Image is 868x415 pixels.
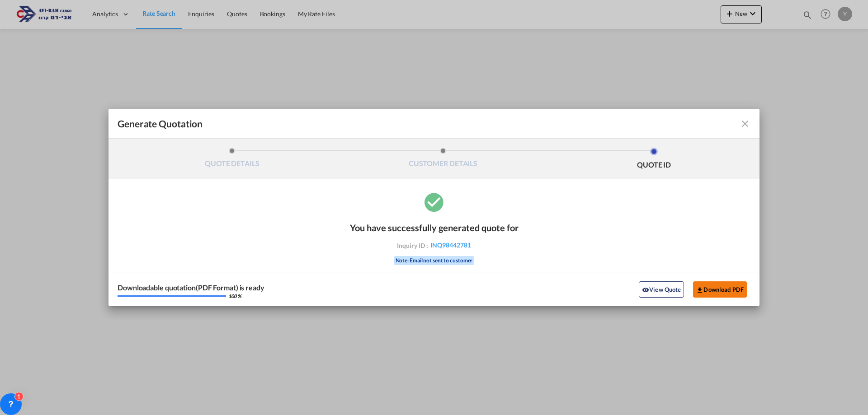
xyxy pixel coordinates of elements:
md-icon: icon-close fg-AAA8AD cursor m-0 [740,118,750,129]
div: Downloadable quotation(PDF Format) is ready [118,284,264,291]
div: You have successfully generated quote for [350,222,519,233]
li: QUOTE ID [548,148,759,172]
div: Note: Email not sent to customer [394,256,475,265]
div: Inquiry ID : [382,241,486,249]
md-icon: icon-checkbox-marked-circle [423,191,445,213]
md-dialog: Generate QuotationQUOTE ... [108,109,759,306]
span: INQ98442781 [428,241,471,249]
li: QUOTE DETAILS [127,148,338,172]
md-icon: icon-download [696,286,703,294]
button: Download PDF [693,281,747,298]
span: Generate Quotation [118,118,203,130]
li: CUSTOMER DETAILS [338,148,549,172]
md-icon: icon-eye [642,286,649,294]
div: 100 % [228,294,241,298]
button: icon-eyeView Quote [639,281,684,298]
